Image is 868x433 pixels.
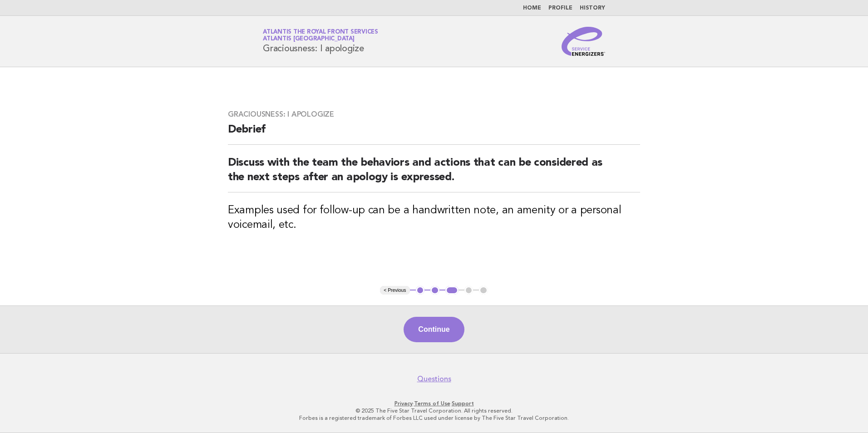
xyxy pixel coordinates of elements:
[156,407,712,414] p: © 2025 The Five Star Travel Corporation. All rights reserved.
[228,110,640,119] h3: Graciousness: I apologize
[404,317,464,342] button: Continue
[228,203,640,232] h3: Examples used for follow-up can be a handwritten note, an amenity or a personal voicemail, etc.
[548,5,572,11] a: Profile
[380,286,409,295] button: < Previous
[156,414,712,422] p: Forbes is a registered trademark of Forbes LLC used under license by The Five Star Travel Corpora...
[156,400,712,407] p: · ·
[228,156,640,192] h2: Discuss with the team the behaviors and actions that can be considered as the next steps after an...
[228,123,640,145] h2: Debrief
[445,286,459,295] button: 3
[430,286,439,295] button: 2
[263,29,378,42] a: Atlantis The Royal Front ServicesAtlantis [GEOGRAPHIC_DATA]
[416,286,425,295] button: 1
[263,30,378,53] h1: Graciousness: I apologize
[417,374,451,384] a: Questions
[580,5,605,11] a: History
[523,5,541,11] a: Home
[263,36,355,42] span: Atlantis [GEOGRAPHIC_DATA]
[562,27,605,56] img: Service Energizers
[452,400,474,407] a: Support
[414,400,450,407] a: Terms of Use
[395,400,413,407] a: Privacy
